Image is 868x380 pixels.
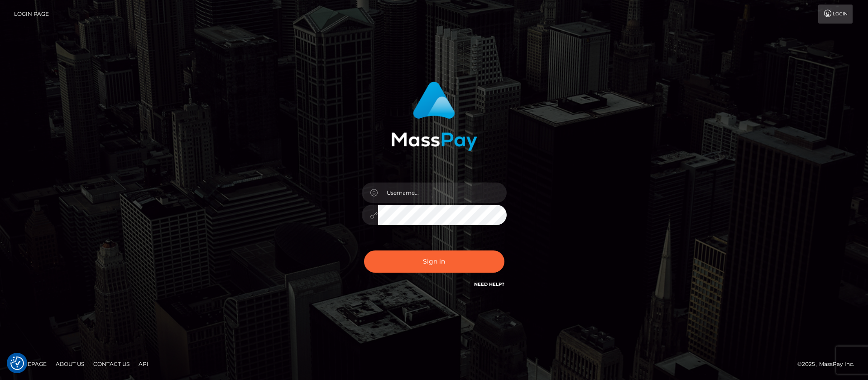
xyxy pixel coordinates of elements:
input: Username... [378,183,507,203]
img: MassPay Login [391,82,477,151]
a: Homepage [10,357,50,371]
div: © 2025 , MassPay Inc. [797,359,861,369]
a: API [135,357,152,371]
img: Revisit consent button [10,356,24,370]
a: About Us [52,357,88,371]
a: Contact Us [90,357,133,371]
a: Need Help? [474,281,504,287]
button: Consent Preferences [10,356,24,370]
a: Login Page [14,5,49,24]
button: Sign in [364,250,504,273]
a: Login [818,5,853,24]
